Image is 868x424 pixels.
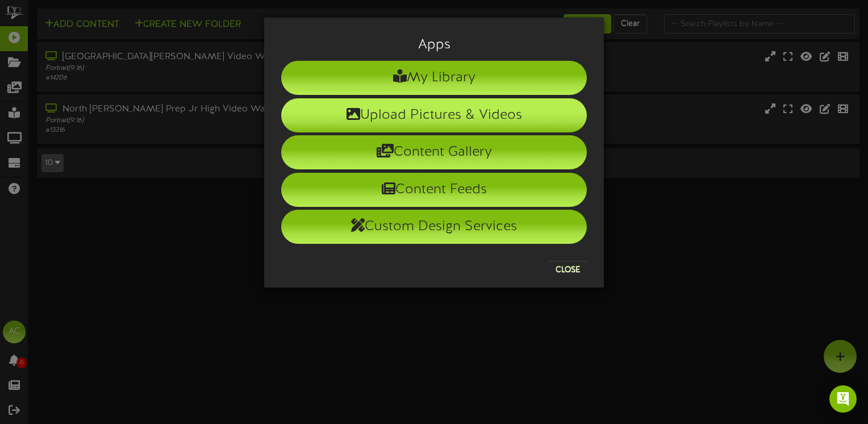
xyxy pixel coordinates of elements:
div: Open Intercom Messenger [829,385,857,413]
li: My Library [281,61,587,95]
li: Content Gallery [281,135,587,169]
button: Close [549,261,587,279]
h3: Apps [281,38,587,52]
li: Content Feeds [281,173,587,207]
li: Upload Pictures & Videos [281,98,587,132]
li: Custom Design Services [281,210,587,244]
